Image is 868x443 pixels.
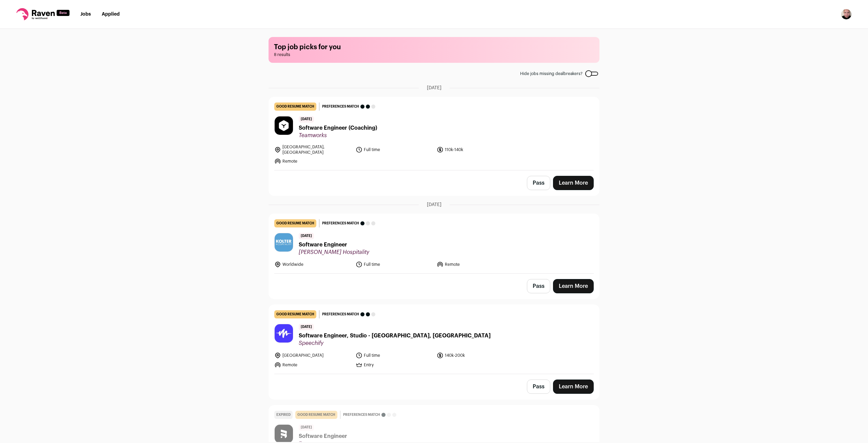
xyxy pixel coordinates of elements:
[299,340,491,347] span: Speechify
[322,103,359,110] span: Preferences match
[356,144,433,155] li: Full time
[553,279,594,293] a: Learn More
[275,116,293,135] img: 1b226ed857d0da5fd0da8569be296b3bcbf1aa6968292c59d4fdca847b6fb578.jpg
[299,241,369,249] span: Software Engineer
[275,425,293,443] img: 5a5b388848fd42da2a7581fc97b8f8d2da59f68a13c566b36a831bfc425fdd78.jpg
[299,332,491,340] span: Software Engineer, Studio - [GEOGRAPHIC_DATA], [GEOGRAPHIC_DATA]
[274,158,352,165] li: Remote
[437,261,514,268] li: Remote
[299,233,314,239] span: [DATE]
[275,324,293,343] img: 59b05ed76c69f6ff723abab124283dfa738d80037756823f9fc9e3f42b66bce3.jpg
[356,261,433,268] li: Full time
[520,71,583,76] span: Hide jobs missing dealbreakers?
[80,12,91,17] a: Jobs
[274,310,316,318] div: good resume match
[269,214,599,273] a: good resume match Preferences match [DATE] Software Engineer [PERSON_NAME] Hospitality Worldwide ...
[295,411,337,419] div: good resume match
[274,261,352,268] li: Worldwide
[102,12,120,17] a: Applied
[299,424,314,431] span: [DATE]
[299,124,377,132] span: Software Engineer (Coaching)
[299,324,314,330] span: [DATE]
[274,411,293,419] div: Expired
[269,97,599,170] a: good resume match Preferences match [DATE] Software Engineer (Coaching) Teamworks [GEOGRAPHIC_DAT...
[427,85,441,91] span: [DATE]
[553,176,594,190] a: Learn More
[343,411,380,418] span: Preferences match
[527,279,550,293] button: Pass
[356,352,433,359] li: Full time
[274,352,352,359] li: [GEOGRAPHIC_DATA]
[274,219,316,227] div: good resume match
[322,220,359,227] span: Preferences match
[553,380,594,394] a: Learn More
[841,9,852,20] img: 10675722-medium_jpg
[437,144,514,155] li: 110k-140k
[274,103,316,111] div: good resume match
[299,249,369,256] span: [PERSON_NAME] Hospitality
[274,362,352,368] li: Remote
[356,362,433,368] li: Entry
[527,380,550,394] button: Pass
[322,311,359,318] span: Preferences match
[299,132,377,139] span: Teamworks
[274,144,352,155] li: [GEOGRAPHIC_DATA], [GEOGRAPHIC_DATA]
[299,116,314,123] span: [DATE]
[269,305,599,374] a: good resume match Preferences match [DATE] Software Engineer, Studio - [GEOGRAPHIC_DATA], [GEOGRA...
[274,42,594,52] h1: Top job picks for you
[841,9,852,20] button: Open dropdown
[274,52,594,57] span: 8 results
[427,201,441,208] span: [DATE]
[437,352,514,359] li: 140k-200k
[527,176,550,190] button: Pass
[275,233,293,252] img: 59ca42b24b0cb79bebf334801077b2a3f8398bd0b51a203a86f2bedea95b7fdf.jpg
[299,432,347,440] span: Software Engineer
